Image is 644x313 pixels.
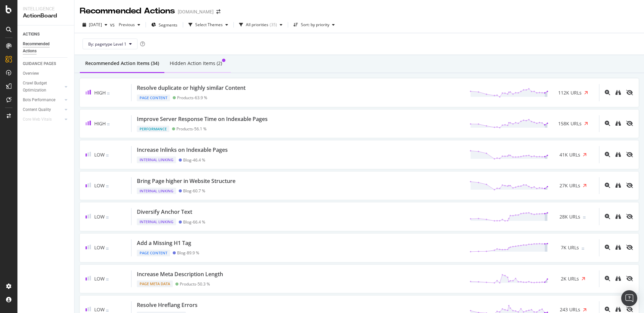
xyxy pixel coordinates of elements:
[137,301,198,309] div: Resolve Hreflang Errors
[23,5,69,12] div: Intelligence
[626,152,633,157] div: eye-slash
[23,60,69,67] a: GUIDANCE PAGES
[177,250,199,255] div: Blog - 89.9 %
[94,120,106,127] span: High
[583,216,586,218] img: Equal
[582,248,584,250] img: Equal
[88,41,126,47] span: By: pagetype Level 1
[80,5,175,17] div: Recommended Actions
[615,90,621,95] div: binoculars
[137,84,246,92] div: Resolve duplicate or highly similar Content
[615,213,621,220] a: binoculars
[137,280,173,287] div: Page Meta Data
[626,276,633,281] div: eye-slash
[216,9,220,14] div: arrow-right-arrow-left
[23,41,63,55] div: Recommended Actions
[246,23,268,27] div: All priorities
[615,214,621,219] div: binoculars
[183,188,205,193] div: Blog - 60.7 %
[176,126,207,131] div: Products - 56.1 %
[137,250,170,256] div: Page Content
[605,90,610,95] div: magnifying-glass-plus
[605,214,610,219] div: magnifying-glass-plus
[137,95,170,101] div: Page Content
[107,92,110,95] img: Equal
[137,239,191,247] div: Add a Missing H1 Tag
[626,121,633,126] div: eye-slash
[110,21,116,28] span: vs
[149,19,180,30] button: Segments
[116,19,143,30] button: Previous
[605,245,610,250] div: magnifying-glass-plus
[94,213,105,220] span: Low
[94,244,105,251] span: Low
[106,154,109,156] img: Equal
[615,276,621,281] div: binoculars
[94,182,105,189] span: Low
[615,306,621,313] a: binoculars
[106,216,109,218] img: Equal
[626,245,633,250] div: eye-slash
[137,270,223,278] div: Increase Meta Description Length
[559,213,580,220] span: 28K URLs
[23,60,56,67] div: GUIDANCE PAGES
[137,146,228,154] div: Increase Inlinks on Indexable Pages
[177,95,207,100] div: Products - 63.9 %
[83,39,138,49] button: By: pagetype Level 1
[106,185,109,187] img: Equal
[85,60,159,67] div: Recommended Action Items (34)
[615,121,621,126] div: binoculars
[94,306,105,313] span: Low
[23,80,58,94] div: Crawl Budget Optimization
[23,31,69,38] a: ACTIONS
[23,97,55,104] div: Bots Performance
[559,182,580,189] span: 27K URLs
[615,275,621,282] a: binoculars
[605,152,610,157] div: magnifying-glass-plus
[89,22,102,27] span: 2025 Aug. 9th
[561,275,579,282] span: 2K URLs
[626,183,633,188] div: eye-slash
[621,290,637,306] div: Open Intercom Messenger
[107,123,110,125] img: Equal
[23,31,40,38] div: ACTIONS
[94,151,105,158] span: Low
[170,60,222,67] div: Hidden Action Items (2)
[560,306,580,313] span: 243 URLs
[23,41,69,55] a: Recommended Actions
[626,307,633,312] div: eye-slash
[615,182,621,189] a: binoculars
[301,23,329,27] div: Sort: by priority
[236,19,285,30] button: All priorities(35)
[106,310,109,312] img: Equal
[23,116,63,123] a: Core Web Vitals
[137,188,176,194] div: Internal Linking
[23,106,51,113] div: Content Quality
[615,89,621,96] a: binoculars
[180,281,210,287] div: Products - 50.3 %
[178,8,214,15] div: [DOMAIN_NAME]
[23,12,69,20] div: ActionBoard
[626,214,633,219] div: eye-slash
[615,307,621,312] div: binoculars
[615,120,621,127] a: binoculars
[605,183,610,188] div: magnifying-glass-plus
[626,90,633,95] div: eye-slash
[605,307,610,312] div: magnifying-glass-plus
[137,115,268,123] div: Improve Server Response Time on Indexable Pages
[94,89,106,96] span: High
[605,121,610,126] div: magnifying-glass-plus
[137,218,176,225] div: Internal Linking
[558,120,582,127] span: 158K URLs
[23,80,63,94] a: Crawl Budget Optimization
[615,183,621,188] div: binoculars
[106,248,109,250] img: Equal
[615,151,621,158] a: binoculars
[561,244,579,251] span: 7K URLs
[116,22,135,27] span: Previous
[137,126,169,132] div: Performance
[23,116,52,123] div: Core Web Vitals
[159,22,177,28] span: Segments
[137,156,176,163] div: Internal Linking
[615,152,621,157] div: binoculars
